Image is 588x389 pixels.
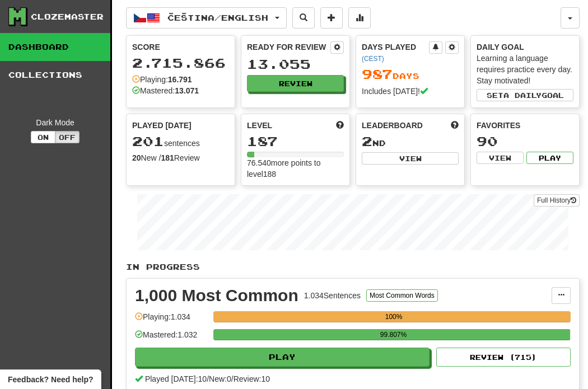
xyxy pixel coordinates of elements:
[366,289,438,302] button: Most Common Words
[247,41,330,53] div: Ready for Review
[132,56,229,70] div: 2.715.866
[362,134,459,149] div: nd
[362,86,459,97] div: Includes [DATE]!
[31,131,55,143] button: On
[477,134,573,148] div: 90
[161,153,174,162] strong: 181
[167,13,268,22] span: Čeština / English
[436,348,571,367] button: Review (715)
[135,348,430,367] button: Play
[126,261,580,273] p: In Progress
[145,374,207,383] span: Played [DATE]: 10
[209,374,231,383] span: New: 0
[477,89,573,101] button: Seta dailygoal
[362,152,459,165] button: View
[247,120,272,131] span: Level
[132,134,229,149] div: sentences
[8,117,102,128] div: Dark Mode
[132,152,229,163] div: New / Review
[132,74,192,85] div: Playing:
[55,131,80,143] button: Off
[135,311,208,330] div: Playing: 1.034
[362,120,423,131] span: Leaderboard
[135,329,208,348] div: Mastered: 1.032
[132,41,229,53] div: Score
[126,7,287,29] button: Čeština/English
[477,152,524,164] button: View
[362,55,384,63] a: (CEST)
[336,120,344,131] span: Score more points to level up
[175,86,199,95] strong: 13.071
[135,287,298,304] div: 1,000 Most Common
[31,11,104,22] div: Clozemaster
[247,134,344,148] div: 187
[503,91,542,99] span: a daily
[526,152,573,164] button: Play
[168,75,192,84] strong: 16.791
[231,374,234,383] span: /
[132,120,192,131] span: Played [DATE]
[477,41,573,53] div: Daily Goal
[132,153,141,162] strong: 20
[217,311,571,322] div: 100%
[292,7,315,29] button: Search sentences
[217,329,570,340] div: 99.807%
[348,7,371,29] button: More stats
[362,66,393,82] span: 987
[477,53,573,86] div: Learning a language requires practice every day. Stay motivated!
[320,7,343,29] button: Add sentence to collection
[451,120,459,131] span: This week in points, UTC
[247,75,344,92] button: Review
[132,85,199,96] div: Mastered:
[534,194,580,207] a: Full History
[362,41,429,64] div: Days Played
[234,374,270,383] span: Review: 10
[207,374,209,383] span: /
[477,120,573,131] div: Favorites
[247,157,344,180] div: 76.540 more points to level 188
[362,133,372,149] span: 2
[304,290,361,301] div: 1.034 Sentences
[132,133,164,149] span: 201
[8,374,93,385] span: Open feedback widget
[362,67,459,82] div: Day s
[247,57,344,71] div: 13.055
